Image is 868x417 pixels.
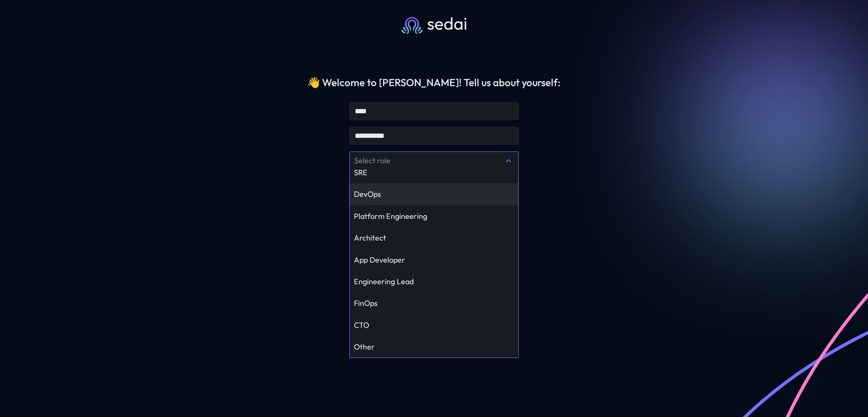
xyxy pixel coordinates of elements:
div: Architect [354,233,514,243]
div: Other [354,342,514,352]
div: Platform Engineering [354,211,514,221]
div: App Developer [354,255,514,265]
div: SRE [354,168,514,177]
div: FinOps [354,298,514,308]
div: Engineering Lead [354,277,514,286]
div: Select role [354,156,504,165]
div: DevOps [354,189,514,199]
div: 👋 Welcome to [PERSON_NAME]! Tell us about yourself: [307,76,561,89]
div: CTO [354,320,514,330]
